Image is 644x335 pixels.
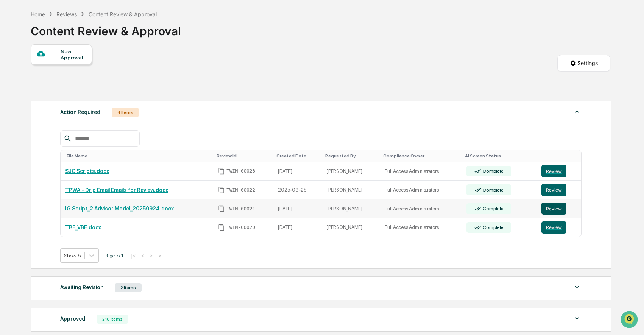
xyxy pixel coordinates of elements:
a: Powered byPylon [53,128,92,134]
div: 2 Items [115,283,142,292]
span: Copy Id [218,205,225,212]
img: caret [572,282,582,291]
iframe: Open customer support [620,310,640,330]
button: Start new chat [129,60,138,69]
td: Full Access Administrators [380,199,462,218]
span: TWIN-00023 [226,168,255,174]
div: Content Review & Approval [31,18,181,38]
span: TWIN-00020 [226,224,255,231]
a: 🔎Data Lookup [5,107,51,120]
button: Review [541,165,566,177]
div: Toggle SortBy [543,153,578,159]
a: IG Script_2 Advisor Model_20250924.docx [65,206,174,212]
div: Complete [481,225,504,230]
button: Review [541,203,566,215]
a: Review [541,184,577,196]
div: Complete [481,168,504,174]
span: TWIN-00022 [226,187,255,193]
p: How can we help? [8,16,138,28]
td: [PERSON_NAME] [322,199,380,218]
button: >| [156,252,165,259]
a: 🖐️Preclearance [5,92,52,106]
button: |< [129,252,138,259]
a: Review [541,165,577,177]
div: Complete [481,206,504,211]
div: New Approval [61,48,86,61]
div: Reviews [56,11,77,17]
span: Page 1 of 1 [104,252,123,259]
div: Complete [481,187,504,193]
a: TBE_VBE.docx [65,224,101,231]
div: Toggle SortBy [67,153,211,159]
div: Toggle SortBy [217,153,270,159]
button: Review [541,221,566,234]
td: Full Access Administrators [380,162,462,181]
button: Review [541,184,566,196]
td: Full Access Administrators [380,218,462,237]
div: 218 Items [97,315,128,324]
div: Toggle SortBy [276,153,319,159]
a: Review [541,203,577,215]
td: [PERSON_NAME] [322,218,380,237]
span: Preclearance [15,95,49,103]
td: [DATE] [273,218,322,237]
img: 1746055101610-c473b297-6a78-478c-a979-82029cc54cd1 [8,58,21,72]
span: Pylon [75,128,92,134]
td: 2025-09-25 [273,181,322,199]
td: [PERSON_NAME] [322,162,380,181]
button: > [148,252,155,259]
div: Toggle SortBy [465,153,534,159]
div: 🔎 [8,111,14,117]
span: TWIN-00021 [226,206,255,212]
span: Copy Id [218,224,225,231]
a: Review [541,221,577,234]
span: Copy Id [218,187,225,193]
span: Data Lookup [15,110,48,117]
div: We're available if you need us! [26,65,96,72]
div: Approved [60,314,85,324]
div: Awaiting Revision [60,282,103,292]
a: 🗄️Attestations [52,92,97,106]
button: < [139,252,147,259]
a: SJC Scripts.docx [65,168,109,174]
td: [DATE] [273,162,322,181]
div: Home [31,11,45,17]
div: 🗄️ [55,96,61,102]
div: Toggle SortBy [325,153,377,159]
td: [PERSON_NAME] [322,181,380,199]
div: 4 Items [112,108,139,117]
div: Toggle SortBy [383,153,459,159]
img: caret [572,314,582,323]
div: Action Required [60,107,100,117]
td: Full Access Administrators [380,181,462,199]
span: Copy Id [218,168,225,175]
td: [DATE] [273,199,322,218]
div: 🖐️ [8,96,14,102]
div: Content Review & Approval [89,11,157,17]
img: caret [572,107,582,116]
button: Settings [557,55,610,72]
div: Start new chat [26,58,124,65]
span: Attestations [62,95,94,103]
a: TPWA - Drip Email Emails for Review.docx [65,187,168,193]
